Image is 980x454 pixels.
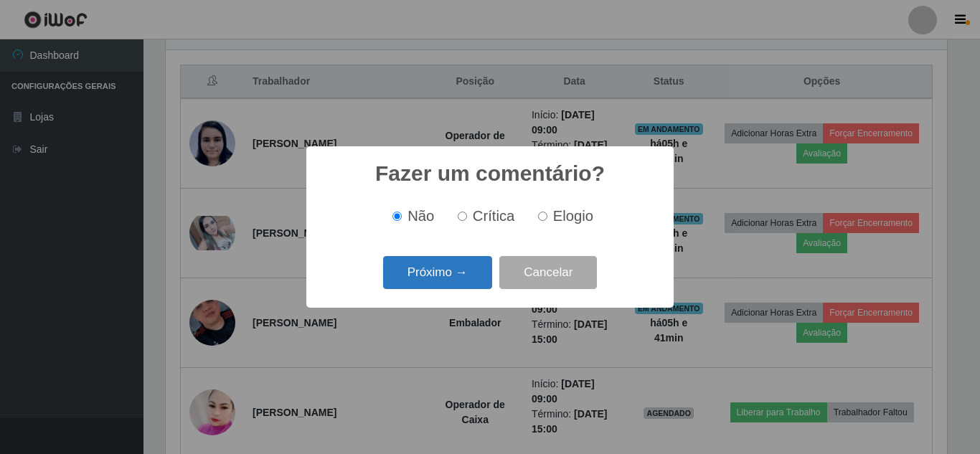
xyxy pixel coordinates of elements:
[499,256,597,290] button: Cancelar
[473,208,515,224] span: Crítica
[383,256,492,290] button: Próximo →
[392,212,402,221] input: Não
[458,212,467,221] input: Crítica
[407,208,434,224] span: Não
[538,212,547,221] input: Elogio
[375,161,605,186] h2: Fazer um comentário?
[553,208,593,224] span: Elogio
